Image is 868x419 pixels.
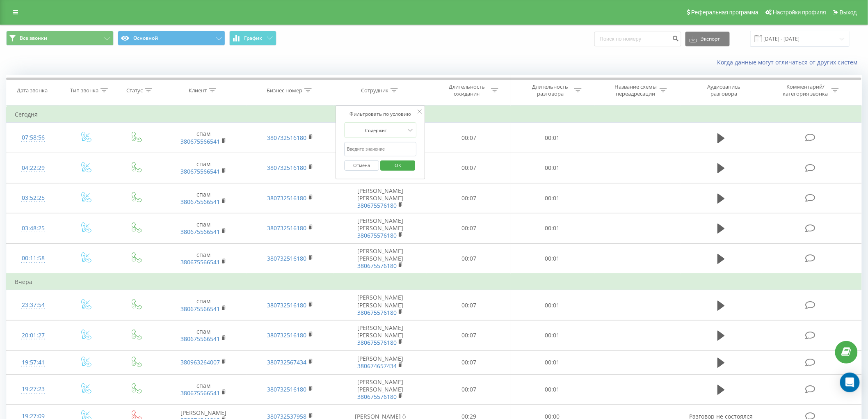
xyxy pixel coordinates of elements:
a: 380675566541 [180,228,220,236]
a: 380732516180 [267,254,307,262]
a: 380675566541 [180,167,220,175]
td: 00:01 [511,374,594,405]
td: спам [160,123,247,153]
td: 00:01 [511,183,594,213]
div: 07:58:56 [15,130,52,146]
button: Отмена [345,160,379,171]
td: спам [160,290,247,321]
td: 00:01 [511,290,594,321]
span: Реферальная программа [691,9,758,16]
a: 380732516180 [267,331,307,339]
div: 20:01:27 [15,327,52,343]
td: [PERSON_NAME] [PERSON_NAME] [333,290,427,321]
td: спам [160,213,247,244]
button: OK [380,160,415,171]
td: 00:07 [427,290,511,321]
div: 03:48:25 [15,220,52,236]
div: Статус [126,87,143,94]
td: [PERSON_NAME] [333,350,427,374]
td: [PERSON_NAME] [PERSON_NAME] [333,183,427,213]
button: График [229,31,276,46]
div: Сотрудник [361,87,388,94]
td: Вчера [7,274,862,290]
div: Дата звонка [17,87,48,94]
div: Длительность разговора [528,83,572,97]
a: 380675566541 [180,198,220,206]
a: 380675576180 [357,393,397,401]
div: Бизнес номер [267,87,302,94]
span: Выход [840,9,857,16]
td: 00:01 [511,153,594,183]
td: [PERSON_NAME] [PERSON_NAME] [333,243,427,274]
a: Когда данные могут отличаться от других систем [717,58,862,66]
td: спам [160,153,247,183]
a: 380675566541 [180,335,220,343]
a: 380675576180 [357,309,397,316]
a: 380963264007 [180,358,220,366]
td: 00:07 [427,123,511,153]
a: 380732516180 [267,134,307,142]
button: Основной [118,31,225,46]
a: 380732516180 [267,224,307,232]
td: 00:07 [427,243,511,274]
td: Сегодня [7,106,862,123]
div: Фильтровать по условию [345,110,417,118]
a: 380675566541 [180,389,220,397]
a: 380732567434 [267,358,307,366]
td: 00:07 [427,350,511,374]
div: 19:57:41 [15,355,52,371]
div: 00:11:58 [15,250,52,266]
a: 380732516180 [267,194,307,202]
span: Настройки профиля [773,9,826,16]
a: 380675576180 [357,231,397,239]
span: График [244,35,263,41]
td: [PERSON_NAME] [PERSON_NAME] [333,213,427,244]
a: 380675566541 [180,258,220,266]
span: OK [386,159,409,172]
div: Аудиозапись разговора [697,83,751,97]
td: 00:01 [511,123,594,153]
td: 00:07 [427,320,511,350]
div: 04:22:29 [15,160,52,176]
span: Все звонки [20,35,47,41]
td: [PERSON_NAME] [PERSON_NAME] [333,320,427,350]
div: Open Intercom Messenger [840,373,860,392]
div: Длительность ожидания [445,83,489,97]
td: 00:07 [427,153,511,183]
td: [PERSON_NAME] [PERSON_NAME] [333,374,427,405]
td: спам [160,374,247,405]
div: 03:52:25 [15,190,52,206]
td: 00:01 [511,213,594,244]
a: 380675576180 [357,201,397,209]
td: спам [160,183,247,213]
a: 380675576180 [357,262,397,270]
td: 00:07 [427,183,511,213]
td: 00:01 [511,243,594,274]
a: 380732516180 [267,164,307,172]
td: спам [160,320,247,350]
a: 380732516180 [267,385,307,393]
td: 00:01 [511,350,594,374]
a: 380674657434 [357,362,397,370]
td: [PERSON_NAME] [PERSON_NAME] [333,123,427,153]
div: 19:27:23 [15,381,52,397]
div: Тип звонка [70,87,98,94]
input: Введите значение [345,142,417,156]
td: [PERSON_NAME] [PERSON_NAME] [333,153,427,183]
div: Название схемы переадресации [614,83,658,97]
div: Комментарий/категория звонка [781,83,829,97]
a: 380732516180 [267,301,307,309]
td: 00:01 [511,320,594,350]
button: Экспорт [685,32,730,46]
td: 00:07 [427,374,511,405]
a: 380675576180 [357,339,397,346]
input: Поиск по номеру [594,32,681,46]
button: Все звонки [6,31,114,46]
div: Клиент [189,87,207,94]
td: спам [160,243,247,274]
a: 380675566541 [180,305,220,313]
a: 380675566541 [180,137,220,145]
div: 23:37:54 [15,297,52,313]
td: 00:07 [427,213,511,244]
